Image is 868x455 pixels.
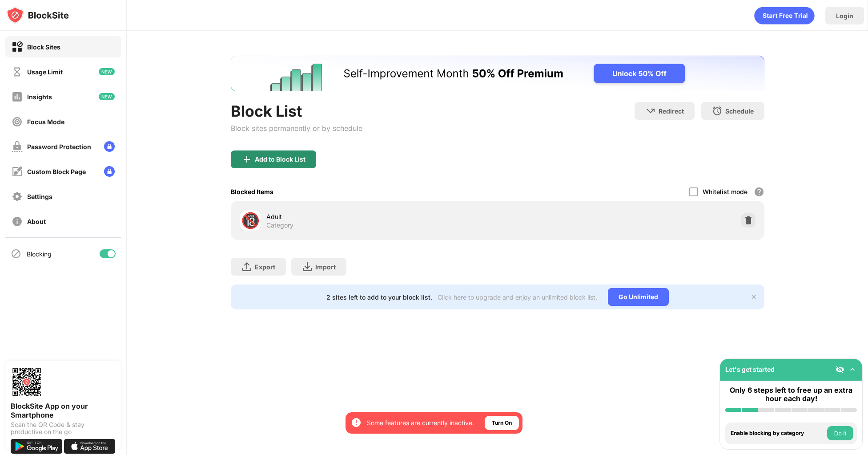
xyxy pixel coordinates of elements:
[12,41,23,53] img: block-on.svg
[12,66,23,77] img: time-usage-off.svg
[836,12,853,20] div: Login
[231,56,764,91] iframe: Banner
[703,188,747,195] div: Whitelist mode
[104,141,115,152] img: lock-menu.svg
[367,418,474,427] div: Some features are currently inactive.
[11,421,116,435] div: Scan the QR Code & stay productive on the go
[315,263,336,271] div: Import
[27,43,60,51] div: Block Sites
[725,366,775,373] div: Let's get started
[266,221,293,229] div: Category
[27,118,64,126] div: Focus Mode
[255,156,305,163] div: Add to Block List
[12,166,23,177] img: customize-block-page-off.svg
[27,93,52,101] div: Insights
[241,211,260,230] div: 🔞
[12,191,23,202] img: settings-off.svg
[99,68,115,75] img: new-icon.svg
[754,7,815,24] div: animation
[492,418,512,427] div: Turn On
[827,426,853,440] button: Do it
[99,93,115,100] img: new-icon.svg
[27,143,91,150] div: Password Protection
[27,250,52,258] div: Blocking
[231,124,362,133] div: Block sites permanently or by schedule
[27,68,63,76] div: Usage Limit
[6,6,69,24] img: logo-blocksite.svg
[27,218,46,225] div: About
[659,107,684,115] div: Redirect
[438,293,597,301] div: Click here to upgrade and enjoy an unlimited block list.
[27,193,52,200] div: Settings
[266,212,498,221] div: Adult
[725,107,754,115] div: Schedule
[11,248,21,259] img: blocking-icon.svg
[351,417,362,428] img: error-circle-white.svg
[12,216,23,227] img: about-off.svg
[255,263,275,271] div: Export
[11,366,43,398] img: options-page-qr-code.png
[836,365,844,374] img: eye-not-visible.svg
[848,365,857,374] img: omni-setup-toggle.svg
[231,102,362,120] div: Block List
[12,116,23,127] img: focus-off.svg
[11,402,116,419] div: BlockSite App on your Smartphone
[12,91,23,102] img: insights-off.svg
[750,293,757,301] img: x-button.svg
[11,439,62,454] img: get-it-on-google-play.svg
[27,168,86,175] div: Custom Block Page
[64,439,116,454] img: download-on-the-app-store.svg
[725,386,857,403] div: Only 6 steps left to free up an extra hour each day!
[731,430,825,436] div: Enable blocking by category
[104,166,115,177] img: lock-menu.svg
[231,188,273,195] div: Blocked Items
[608,288,669,306] div: Go Unlimited
[326,293,432,301] div: 2 sites left to add to your block list.
[12,141,23,152] img: password-protection-off.svg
